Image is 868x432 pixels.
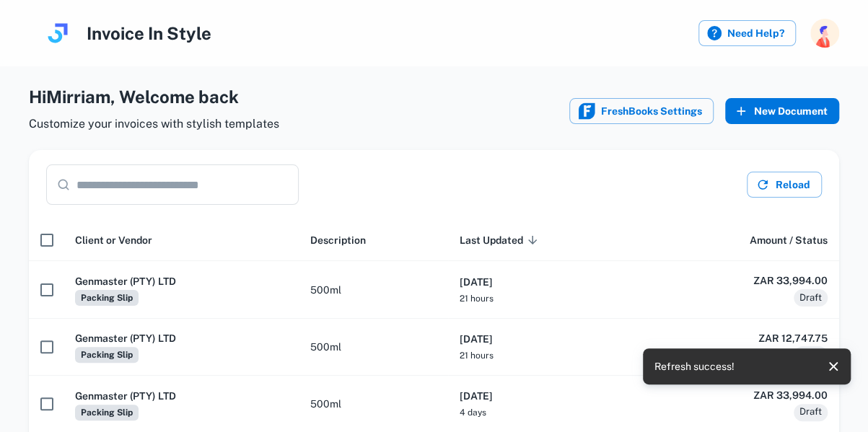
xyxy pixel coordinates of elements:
[822,355,845,378] button: close
[43,19,72,48] img: logo.svg
[659,387,828,403] h6: ZAR 33,994.00
[747,172,822,198] button: Reload
[29,115,279,133] span: Customize your invoices with stylish templates
[29,84,279,110] h4: Hi Mirriam , Welcome back
[460,274,636,290] h6: [DATE]
[460,331,636,347] h6: [DATE]
[75,330,287,346] h6: Genmaster (PTY) LTD
[794,348,828,362] span: Draft
[750,232,828,249] span: Amount / Status
[75,347,139,363] span: Packing Slip
[75,232,152,249] span: Client or Vendor
[725,98,839,124] button: New Document
[75,273,287,289] h6: Genmaster (PTY) LTD
[310,232,366,249] span: Description
[299,261,448,318] td: 500ml
[299,318,448,375] td: 500ml
[460,407,486,418] span: 4 days
[794,291,828,305] span: Draft
[87,20,211,46] h4: Invoice In Style
[654,353,735,380] div: Refresh success!
[460,388,636,404] h6: [DATE]
[810,19,839,48] img: photoURL
[659,273,828,288] h6: ZAR 33,994.00
[698,20,796,46] label: Need Help?
[460,232,542,249] span: Last Updated
[578,102,595,120] img: FreshBooks icon
[794,405,828,419] span: Draft
[569,98,714,124] button: FreshBooks iconFreshBooks Settings
[75,290,139,306] span: Packing Slip
[75,405,139,420] span: Packing Slip
[75,388,287,404] h6: Genmaster (PTY) LTD
[460,294,494,304] span: 21 hours
[460,351,494,361] span: 21 hours
[659,330,828,346] h6: ZAR 12,747.75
